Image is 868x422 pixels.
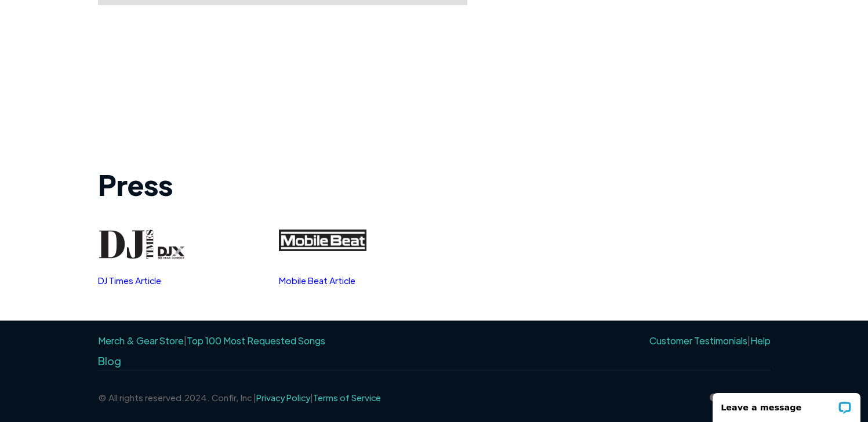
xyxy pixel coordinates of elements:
[279,275,355,286] a: Mobile Beat Article
[98,230,186,259] img: dj times logo
[98,334,184,347] a: Merch & Gear Store
[313,392,381,403] a: Terms of Service
[98,332,325,350] div: |
[649,334,747,347] a: Customer Testimonials
[98,354,121,368] a: Blog
[98,275,161,286] a: DJ Times Article
[750,334,771,347] a: Help
[646,332,771,350] div: |
[705,385,868,422] iframe: LiveChat chat widget
[98,166,173,202] strong: Press
[279,230,366,251] img: mobile beat icon
[187,334,325,347] a: Top 100 Most Requested Songs
[256,392,310,403] a: Privacy Policy
[98,389,381,406] div: © All rights reserved.2024. Confir, Inc | |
